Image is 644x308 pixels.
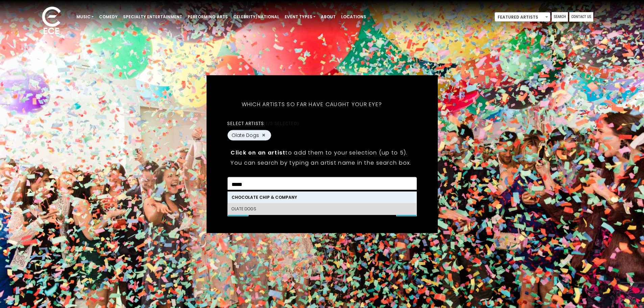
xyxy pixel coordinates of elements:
[96,11,120,23] a: Comedy
[231,11,282,23] a: Celebrity/National
[74,11,96,23] a: Music
[228,203,416,214] li: Olate Dogs
[120,11,185,23] a: Specialty Entertainment
[231,148,285,156] strong: Click on an artist
[228,191,416,203] li: Chocolate Chip & Company
[282,11,318,23] a: Event Types
[495,13,550,22] span: Featured Artists
[232,132,259,139] span: Olate Dogs
[552,12,568,22] a: Search
[227,92,396,116] h5: Which artists so far have caught your eye?
[569,12,593,22] a: Contact Us
[261,132,266,138] button: Remove Olate Dogs
[231,158,413,167] p: You can search by typing an artist name in the search box.
[495,12,550,22] span: Featured Artists
[264,120,299,126] span: (1/5 selected)
[227,120,299,126] label: Select artists
[318,11,338,23] a: About
[231,148,413,157] p: to add them to your selection (up to 5).
[338,11,369,23] a: Locations
[232,181,412,187] textarea: Search
[185,11,231,23] a: Performing Arts
[34,5,68,38] img: ece_new_logo_whitev2-1.png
